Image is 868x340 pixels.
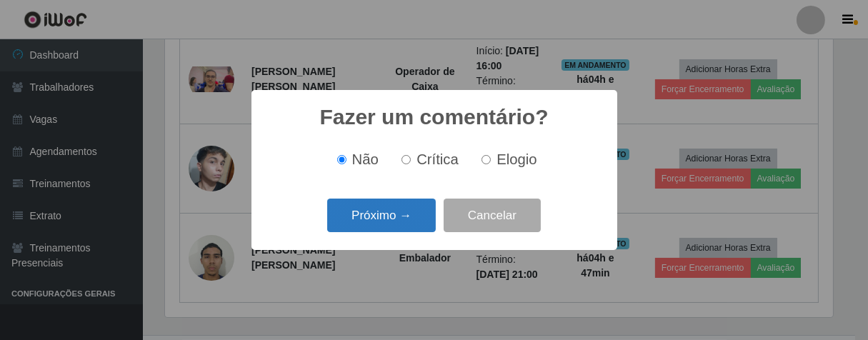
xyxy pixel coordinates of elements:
[327,199,436,232] button: Próximo →
[337,155,346,164] input: Não
[401,155,411,164] input: Crítica
[319,104,548,130] h2: Fazer um comentário?
[416,151,459,167] span: Crítica
[497,151,537,167] span: Elogio
[482,155,491,164] input: Elogio
[444,199,541,232] button: Cancelar
[352,151,379,167] span: Não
